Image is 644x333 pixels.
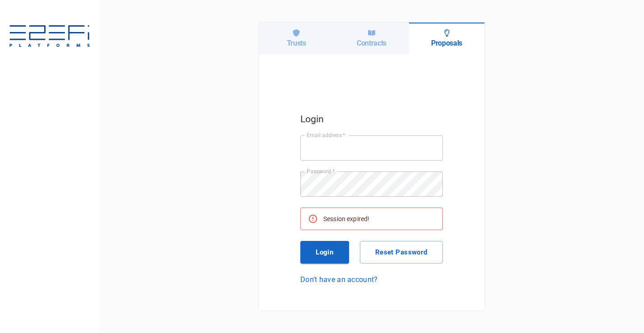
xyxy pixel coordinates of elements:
[307,131,345,139] label: Email address
[300,274,443,285] a: Don't have an account?
[431,39,462,47] h6: Proposals
[360,241,443,264] button: Reset Password
[300,111,443,127] h5: Login
[9,25,90,49] img: E2EFiPLATFORMS-7f06cbf9.svg
[300,241,349,264] button: Login
[307,167,335,175] label: Password
[357,39,386,47] h6: Contracts
[323,211,369,227] div: Session expired!
[287,39,306,47] h6: Trusts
